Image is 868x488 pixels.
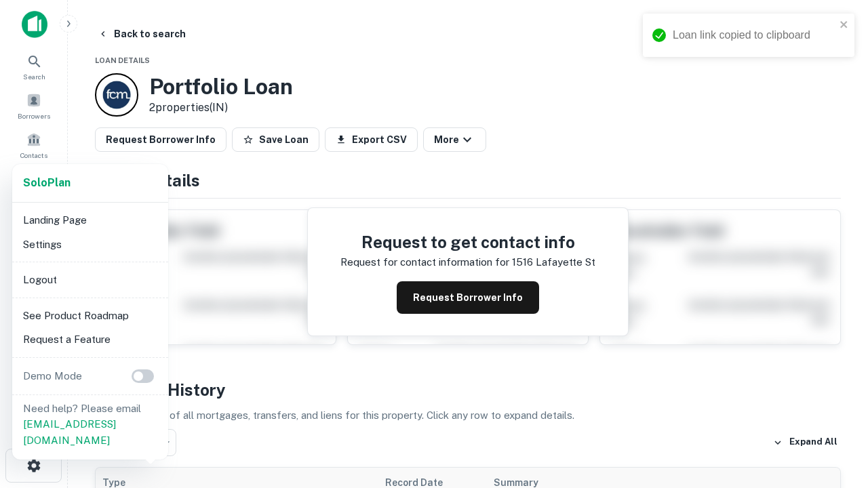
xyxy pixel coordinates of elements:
[18,232,163,257] li: Settings
[800,336,868,401] iframe: Chat Widget
[23,175,71,191] a: SoloPlan
[23,401,157,449] p: Need help? Please email
[18,368,87,384] p: Demo Mode
[673,27,835,43] div: Loan link copied to clipboard
[23,176,71,189] strong: Solo Plan
[18,208,163,232] li: Landing Page
[23,418,116,446] a: [EMAIL_ADDRESS][DOMAIN_NAME]
[840,19,849,32] button: close
[18,304,163,328] li: See Product Roadmap
[18,327,163,352] li: Request a Feature
[18,268,163,292] li: Logout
